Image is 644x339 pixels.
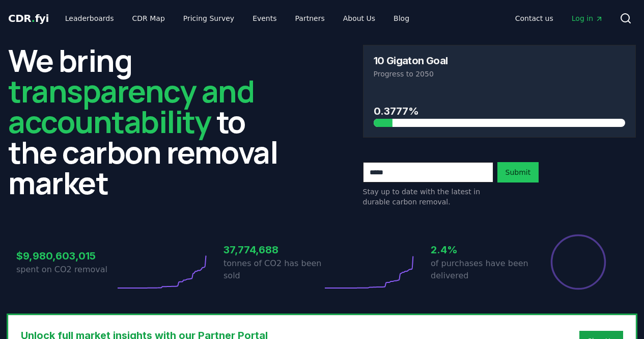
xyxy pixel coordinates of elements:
a: Partners [287,9,333,28]
h3: 0.3777% [374,103,626,119]
button: Submit [497,162,539,182]
p: spent on CO2 removal [16,264,115,276]
p: Progress to 2050 [374,69,626,79]
h2: We bring to the carbon removal market [8,45,282,198]
a: Log in [564,9,611,28]
a: Leaderboards [57,9,122,28]
h3: 37,774,688 [223,242,322,257]
a: Pricing Survey [175,9,242,28]
span: CDR fyi [8,12,49,24]
a: Events [244,9,285,28]
p: of purchases have been delivered [431,257,529,282]
p: tonnes of CO2 has been sold [223,257,322,282]
span: . [32,12,35,24]
h3: 2.4% [431,242,529,257]
h3: $9,980,603,015 [16,248,115,264]
span: transparency and accountability [8,70,254,142]
a: About Us [335,9,383,28]
span: Log in [572,13,603,23]
a: CDR Map [124,9,173,28]
a: Blog [385,9,417,28]
nav: Main [507,9,611,28]
a: Contact us [507,9,562,28]
a: CDR.fyi [8,11,49,25]
p: Stay up to date with the latest in durable carbon removal. [363,187,493,207]
div: Percentage of sales delivered [550,233,607,291]
h3: 10 Gigaton Goal [374,56,448,66]
nav: Main [57,9,417,28]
